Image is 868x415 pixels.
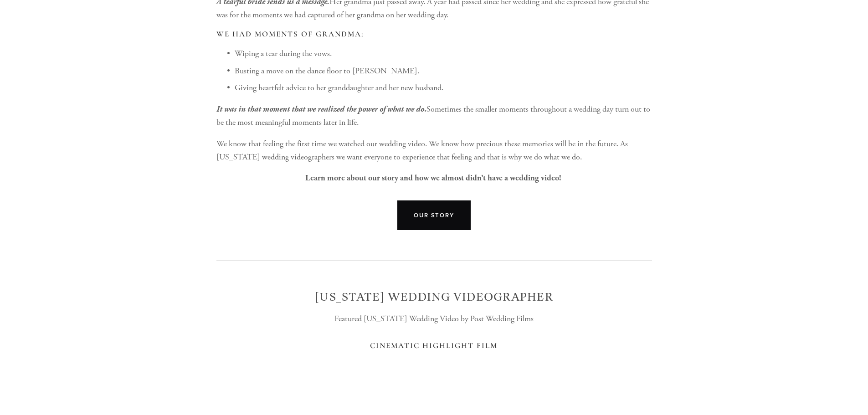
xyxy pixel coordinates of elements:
p: Featured [US_STATE] Wedding Video by Post Wedding Films [216,313,652,326]
p: Giving heartfelt advice to her granddaughter and her new husband. [235,82,652,95]
strong: Learn more about our story and how we almost didn’t have a wedding video! [305,173,561,183]
p: Busting a move on the dance floor to [PERSON_NAME]. [235,65,652,78]
a: Our Story [397,200,471,230]
h3: We had moments of grandma: [216,30,652,39]
h3: Cinematic Highlight Film [254,341,614,350]
p: Sometimes the smaller moments throughout a wedding day turn out to be the most meaningful moments... [216,103,652,129]
h2: [US_STATE] Wedding VIdeographer [216,291,652,304]
p: Wiping a tear during the vows. [235,47,652,61]
em: It was in that moment that we realized the power of what we do [216,104,424,114]
strong: . [216,104,426,114]
p: We know that feeling the first time we watched our wedding video. We know how precious these memo... [216,138,652,164]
